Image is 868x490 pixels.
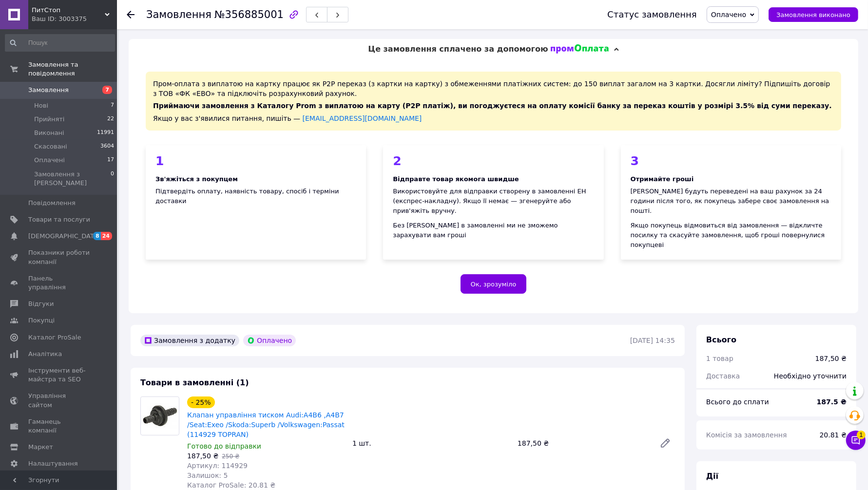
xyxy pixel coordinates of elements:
[32,15,117,23] div: Ваш ID: 3003375
[28,232,100,241] span: [DEMOGRAPHIC_DATA]
[303,114,422,122] a: [EMAIL_ADDRESS][DOMAIN_NAME]
[34,115,64,124] span: Прийняті
[100,142,114,151] span: 3604
[776,11,850,19] span: Замовлення виконано
[32,6,105,15] span: ПитСтоп
[155,187,356,206] div: Підтвердіть оплату, наявність товару, спосіб і терміни доставки
[97,129,114,137] span: 11991
[706,372,740,380] span: Доставка
[146,72,841,131] div: Пром-оплата з виплатою на картку працює як P2P переказ (з картки на картку) з обмеженнями платіжн...
[155,155,356,167] div: 1
[857,431,866,439] span: 1
[471,281,517,288] span: Ок, зрозуміло
[461,274,527,294] button: Ок, зрозуміло
[656,433,675,453] a: Редагувати
[28,215,90,224] span: Товари та послуги
[34,170,111,188] span: Замовлення з [PERSON_NAME]
[107,156,114,165] span: 17
[706,355,733,362] span: 1 товар
[28,350,62,358] span: Аналітика
[607,10,697,19] div: Статус замовлення
[187,462,248,470] span: Артикул: 114929
[34,101,48,110] span: Нові
[815,354,847,363] div: 187,50 ₴
[187,442,261,450] span: Готово до відправки
[769,7,858,22] button: Замовлення виконано
[817,398,847,406] b: 187.5 ₴
[630,337,675,344] time: [DATE] 14:35
[34,129,64,137] span: Виконані
[187,481,275,489] span: Каталог ProSale: 20.81 ₴
[28,333,81,342] span: Каталог ProSale
[28,366,90,384] span: Інструменти веб-майстра та SEO
[820,431,847,439] span: 20.81 ₴
[711,11,746,19] span: Оплачено
[153,113,834,123] div: Якщо у вас з'явилися питання, пишіть —
[34,156,65,165] span: Оплачені
[111,101,114,110] span: 7
[187,471,228,479] span: Залишок: 5
[551,44,609,54] img: evopay logo
[141,403,179,428] img: Клапан управління тиском Audi:A4B6 ,A4B7 /Seat:Exeo /Skoda:Superb /Volkswagen:Passat (114929 TOPRAN)
[28,274,90,292] span: Панель управління
[393,187,594,216] div: Використовуйте для відправки створену в замовленні ЕН (експрес-накладну). Якщо її немає — згенеру...
[631,221,831,250] div: Якщо покупець відмовиться від замовлення — відкличте посилку та скасуйте замовлення, щоб гроші по...
[146,9,212,20] span: Замовлення
[153,102,832,110] span: Приймаючи замовлення з Каталогу Prom з виплатою на карту (Р2Р платіж), ви погоджуєтеся на оплату ...
[140,335,239,346] div: Замовлення з додатку
[5,34,115,52] input: Пошук
[514,436,652,450] div: 187,50 ₴
[93,232,101,240] span: 8
[28,417,90,435] span: Гаманець компанії
[107,115,114,124] span: 22
[631,175,694,183] b: Отримайте гроші
[111,170,114,188] span: 0
[28,199,76,207] span: Повідомлення
[28,248,90,266] span: Показники роботи компанії
[706,398,769,406] span: Всього до сплати
[187,396,215,408] div: - 25%
[28,443,53,452] span: Маркет
[28,459,78,468] span: Налаштування
[631,187,831,216] div: [PERSON_NAME] будуть переведені на ваш рахунок за 24 години після того, як покупець забере своє з...
[28,316,55,325] span: Покупці
[222,453,239,460] span: 250 ₴
[846,431,866,450] button: Чат з покупцем1
[102,86,112,94] span: 7
[368,44,548,54] span: Це замовлення сплачено за допомогою
[187,452,218,460] span: 187,50 ₴
[706,431,787,439] span: Комісія за замовлення
[706,335,736,344] span: Всього
[393,155,594,167] div: 2
[243,335,296,346] div: Оплачено
[155,175,238,183] b: Зв'яжіться з покупцем
[28,300,54,308] span: Відгуки
[28,60,117,78] span: Замовлення та повідомлення
[127,10,135,19] div: Повернутися назад
[348,436,514,450] div: 1 шт.
[28,392,90,409] span: Управління сайтом
[34,142,67,151] span: Скасовані
[28,86,69,94] span: Замовлення
[393,221,594,240] div: Без [PERSON_NAME] в замовленні ми не зможемо зарахувати вам гроші
[706,471,718,481] span: Дії
[187,411,345,438] a: Клапан управління тиском Audi:A4B6 ,A4B7 /Seat:Exeo /Skoda:Superb /Volkswagen:Passat (114929 TOPRAN)
[101,232,112,240] span: 24
[140,378,249,387] span: Товари в замовленні (1)
[768,365,852,387] div: Необхідно уточнити
[393,175,519,183] b: Відправте товар якомога швидше
[214,9,284,20] span: №356885001
[631,155,831,167] div: 3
